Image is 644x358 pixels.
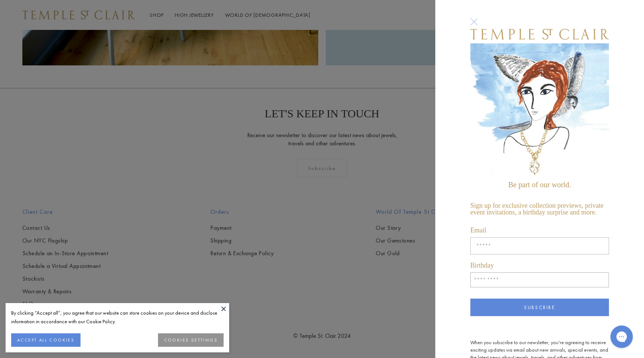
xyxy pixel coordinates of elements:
input: Enter your email address [470,237,609,254]
button: Subscribe [470,299,609,316]
button: ACCEPT ALL COOKIES [11,333,80,347]
p: Be part of our world. [470,179,609,191]
p: Email [470,219,486,237]
input: Birthday [470,272,609,287]
iframe: Gorgias live chat messenger [607,323,637,351]
p: Sign up for exclusive collection previews, private event invitations, a birthday surprise and more. [470,191,609,219]
img: TSC logo [470,29,609,43]
p: Birthday [470,254,494,272]
button: COOKIES SETTINGS [158,333,224,347]
img: TSC logo [470,43,609,179]
div: By clicking “Accept all”, you agree that our website can store cookies on your device and disclos... [11,309,224,326]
